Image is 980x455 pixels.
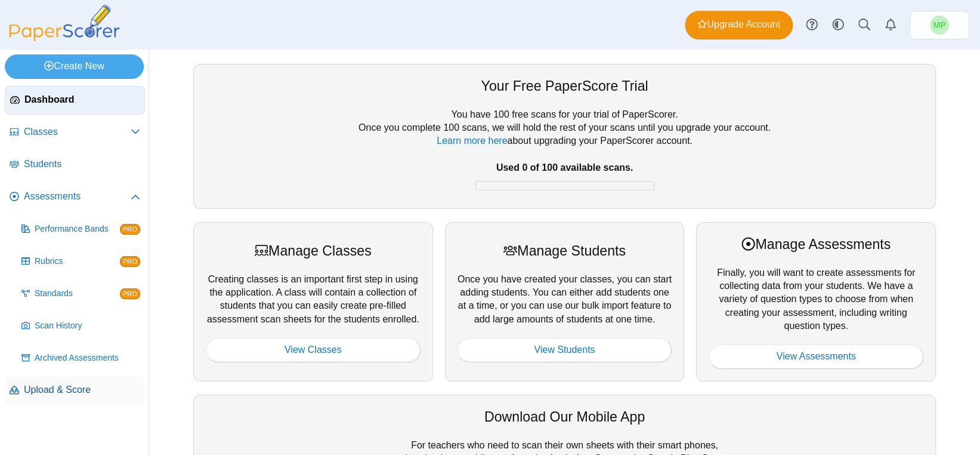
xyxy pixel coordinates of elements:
span: Rubrics [35,256,120,268]
span: Upgrade Account [697,18,780,31]
a: Rubrics PRO [17,247,145,276]
a: Learn more here [437,136,507,146]
div: You have 100 free scans for your trial of PaperScorer. Once you complete 100 scans, we will hold ... [206,108,923,196]
span: Classes [24,125,131,139]
a: Classes [5,118,145,147]
div: Manage Assessments [709,235,923,254]
a: View Students [457,338,672,362]
span: Michael Petty [933,21,946,29]
div: Once you have created your classes, you can start adding students. You can either add students on... [445,222,685,382]
a: Michael Petty [910,11,969,39]
b: Used 0 of 100 available scans. [496,162,633,173]
span: Upload & Score [24,383,140,396]
span: Performance Bands [35,223,120,235]
a: Upload & Score [5,376,145,405]
a: View Assessments [709,345,923,368]
span: PRO [120,256,140,267]
a: Archived Assessments [17,344,145,373]
a: Students [5,150,145,179]
a: Alerts [877,12,904,38]
span: Dashboard [24,93,140,106]
div: Manage Classes [206,241,421,260]
a: PaperScorer [5,33,124,43]
span: Assessments [24,190,131,203]
span: Students [24,158,140,171]
a: Performance Bands PRO [17,215,145,244]
img: PaperScorer [5,5,124,41]
span: PRO [120,224,140,235]
a: Standards PRO [17,279,145,308]
a: Scan History [17,312,145,340]
span: Scan History [35,320,140,332]
a: Create New [5,54,144,78]
div: Manage Students [457,241,672,260]
a: View Classes [206,338,421,362]
a: Assessments [5,183,145,211]
a: Upgrade Account [685,11,793,39]
span: PRO [120,288,140,299]
div: Finally, you will want to create assessments for collecting data from your students. We have a va... [696,222,936,382]
div: Your Free PaperScore Trial [206,76,923,96]
span: Archived Assessments [35,352,140,364]
span: Michael Petty [930,16,949,35]
span: Standards [35,288,120,300]
div: Download Our Mobile App [206,407,923,426]
div: Creating classes is an important first step in using the application. A class will contain a coll... [193,222,433,382]
a: Dashboard [5,86,145,115]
